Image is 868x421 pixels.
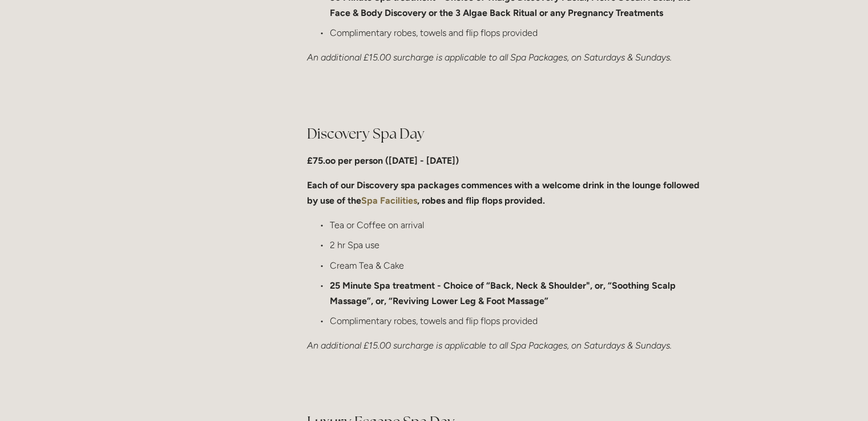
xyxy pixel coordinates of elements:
p: Complimentary robes, towels and flip flops provided [330,313,707,329]
strong: £75.oo per person ([DATE] - [DATE]) [307,155,459,166]
p: 2 hr Spa use [330,237,707,253]
p: Tea or Coffee on arrival [330,217,707,233]
em: An additional £15.00 surcharge is applicable to all Spa Packages, on Saturdays & Sundays. [307,52,672,63]
strong: 25 Minute Spa treatment - Choice of “Back, Neck & Shoulder", or, “Soothing Scalp Massage”, or, “R... [330,280,678,306]
a: Spa Facilities [361,195,417,206]
strong: Each of our Discovery spa packages commences with a welcome drink in the lounge followed by use o... [307,180,702,206]
p: Cream Tea & Cake [330,258,707,273]
p: Complimentary robes, towels and flip flops provided [330,25,707,41]
em: An additional £15.00 surcharge is applicable to all Spa Packages, on Saturdays & Sundays. [307,340,672,351]
h2: Discovery Spa Day [307,124,707,144]
strong: , robes and flip flops provided. [417,195,545,206]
